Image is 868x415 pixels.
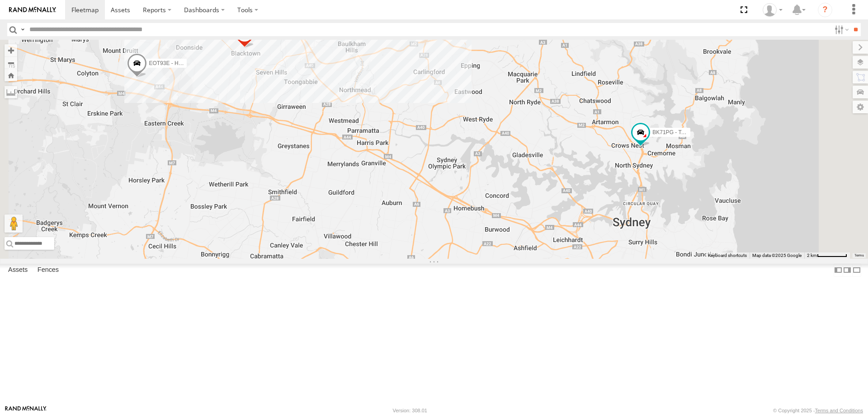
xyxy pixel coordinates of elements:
label: Fences [33,264,63,276]
button: Drag Pegman onto the map to open Street View [5,214,23,233]
button: Zoom out [5,56,17,69]
button: Keyboard shortcuts [708,252,747,259]
label: Assets [4,264,32,276]
label: Search Filter Options [831,23,850,36]
button: Zoom in [5,44,17,56]
button: Zoom Home [5,69,17,81]
label: Dock Summary Table to the Right [843,264,852,277]
img: rand-logo.svg [9,7,56,13]
button: Map Scale: 2 km per 63 pixels [804,252,850,259]
span: Map data ©2025 Google [752,253,802,258]
label: Measure [5,86,17,98]
label: Hide Summary Table [852,264,861,277]
i: ? [818,3,832,17]
span: EOT93E - HiAce [149,60,189,66]
div: © Copyright 2025 - [773,408,863,413]
label: Search Query [19,23,26,36]
span: 2 km [807,253,817,258]
a: Terms (opens in new tab) [854,254,864,257]
div: Version: 308.01 [393,408,427,413]
div: Tom Tozer [759,3,786,17]
a: Terms and Conditions [815,408,863,413]
label: Map Settings [853,101,868,113]
span: BK71PG - Toyota Hiace [652,129,710,135]
a: Visit our Website [5,406,47,415]
label: Dock Summary Table to the Left [834,264,843,277]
